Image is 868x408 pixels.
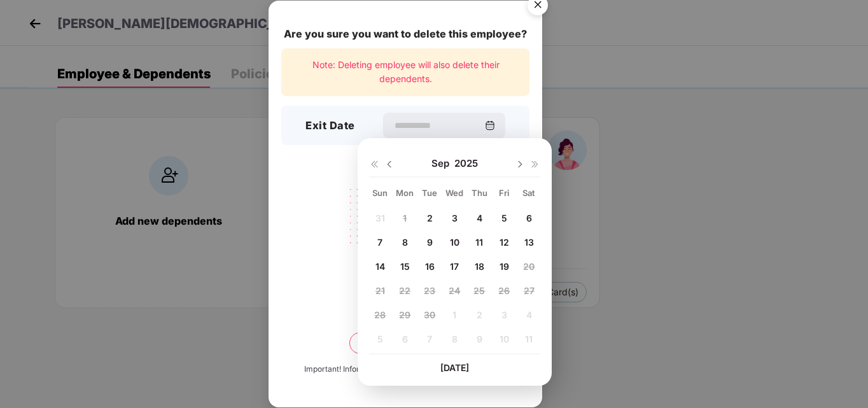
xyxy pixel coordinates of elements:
[530,159,540,169] img: svg+xml;base64,PHN2ZyB4bWxucz0iaHR0cDovL3d3dy53My5vcmcvMjAwMC9zdmciIHdpZHRoPSIxNiIgaGVpZ2h0PSIxNi...
[500,261,509,272] span: 19
[402,237,408,248] span: 8
[334,181,477,280] img: svg+xml;base64,PHN2ZyB4bWxucz0iaHR0cDovL3d3dy53My5vcmcvMjAwMC9zdmciIHdpZHRoPSIyMjQiIGhlaWdodD0iMT...
[524,237,534,248] span: 13
[304,363,507,376] div: Important! Information once deleted, can’t be recovered.
[440,362,469,373] span: [DATE]
[427,237,433,248] span: 9
[281,26,529,42] div: Are you sure you want to delete this employee?
[444,187,466,199] div: Wed
[501,213,507,223] span: 5
[377,237,382,248] span: 7
[485,120,495,130] img: svg+xml;base64,PHN2ZyBpZD0iQ2FsZW5kYXItMzJ4MzIiIHhtbG5zPSJodHRwOi8vd3d3LnczLm9yZy8yMDAwL3N2ZyIgd2...
[526,213,532,223] span: 6
[425,261,435,272] span: 16
[349,332,461,354] button: Delete permanently
[431,157,454,170] span: Sep
[450,237,459,248] span: 10
[475,237,483,248] span: 11
[305,118,355,134] h3: Exit Date
[450,261,459,272] span: 17
[427,213,433,223] span: 2
[500,237,509,248] span: 12
[468,187,491,199] div: Thu
[419,187,441,199] div: Tue
[400,261,410,272] span: 15
[518,187,540,199] div: Sat
[369,159,379,169] img: svg+xml;base64,PHN2ZyB4bWxucz0iaHR0cDovL3d3dy53My5vcmcvMjAwMC9zdmciIHdpZHRoPSIxNiIgaGVpZ2h0PSIxNi...
[281,48,529,96] div: Note: Deleting employee will also delete their dependents.
[454,157,478,170] span: 2025
[452,213,458,223] span: 3
[375,261,385,272] span: 14
[475,261,484,272] span: 18
[477,213,482,223] span: 4
[493,187,515,199] div: Fri
[384,159,395,169] img: svg+xml;base64,PHN2ZyBpZD0iRHJvcGRvd24tMzJ4MzIiIHhtbG5zPSJodHRwOi8vd3d3LnczLm9yZy8yMDAwL3N2ZyIgd2...
[369,187,391,199] div: Sun
[394,187,416,199] div: Mon
[515,159,525,169] img: svg+xml;base64,PHN2ZyBpZD0iRHJvcGRvd24tMzJ4MzIiIHhtbG5zPSJodHRwOi8vd3d3LnczLm9yZy8yMDAwL3N2ZyIgd2...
